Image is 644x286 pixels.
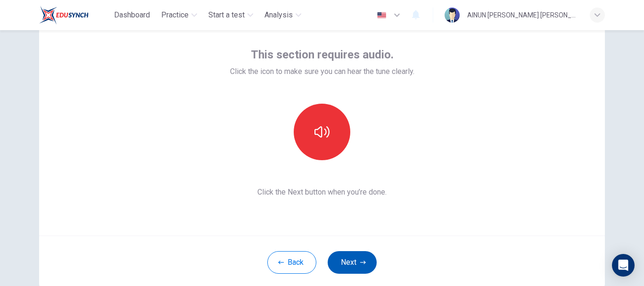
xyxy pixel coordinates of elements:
button: Analysis [261,7,305,24]
div: AINUN [PERSON_NAME] [PERSON_NAME] [467,9,578,21]
a: EduSynch logo [39,6,110,25]
span: Click the Next button when you’re done. [230,187,414,198]
span: Analysis [264,9,293,21]
span: This section requires audio. [251,47,394,62]
img: EduSynch logo [39,6,89,25]
div: Open Intercom Messenger [612,254,635,277]
span: Practice [161,9,189,21]
span: Click the icon to make sure you can hear the tune clearly. [230,66,414,77]
button: Start a test [205,7,257,24]
span: Start a test [208,9,245,21]
button: Back [267,251,316,274]
span: Dashboard [114,9,150,21]
button: Next [328,251,377,274]
button: Dashboard [110,7,154,24]
button: Practice [157,7,201,24]
img: Profile picture [445,8,460,23]
img: en [376,12,388,19]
